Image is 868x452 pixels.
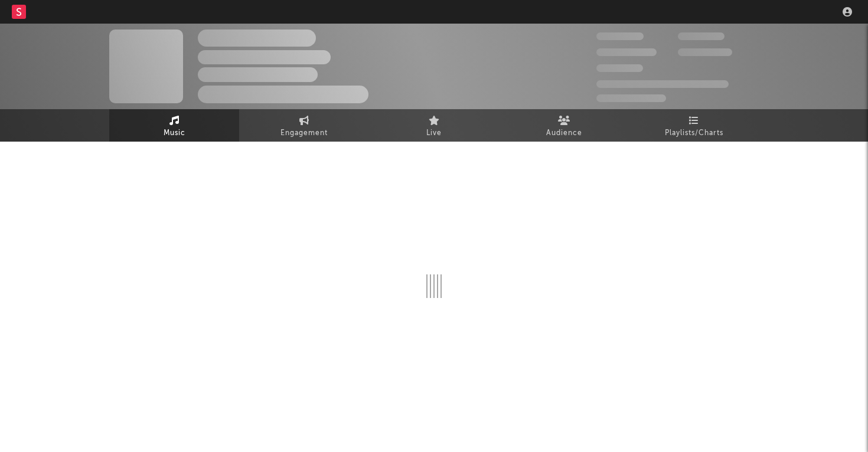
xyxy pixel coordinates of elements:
span: 50,000,000 Monthly Listeners [596,80,729,88]
span: 50,000,000 [596,48,657,56]
span: Playlists/Charts [665,126,723,140]
span: Music [164,126,185,140]
a: Engagement [239,109,369,142]
span: 1,000,000 [678,48,732,56]
span: Jump Score: 85.0 [596,94,666,102]
span: 100,000 [596,64,643,72]
span: Engagement [280,126,328,140]
span: Audience [546,126,582,140]
a: Music [109,109,239,142]
span: Live [426,126,442,140]
a: Playlists/Charts [629,109,759,142]
a: Live [369,109,499,142]
span: 300,000 [596,32,644,40]
a: Audience [499,109,629,142]
span: 100,000 [678,32,725,40]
